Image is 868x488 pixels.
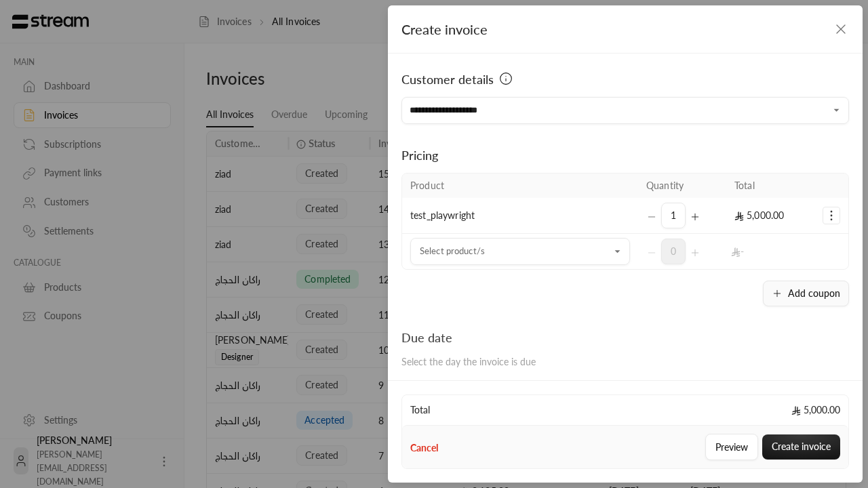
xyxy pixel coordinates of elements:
[610,243,626,260] button: Open
[410,441,438,455] button: Cancel
[410,209,475,221] span: test_playwright
[661,239,686,264] span: 0
[401,70,494,89] span: Customer details
[410,403,430,417] span: Total
[829,102,845,119] button: Open
[401,356,536,367] span: Select the day the invoice is due
[661,203,686,228] span: 1
[791,403,840,417] span: 5,000.00
[401,146,849,165] div: Pricing
[401,21,488,37] span: Create invoice
[726,234,814,269] td: -
[401,328,536,347] div: Due date
[402,174,638,198] th: Product
[734,209,784,221] span: 5,000.00
[705,434,758,460] button: Preview
[401,173,849,270] table: Selected Products
[726,174,814,198] th: Total
[638,174,726,198] th: Quantity
[763,281,849,306] button: Add coupon
[762,434,840,460] button: Create invoice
